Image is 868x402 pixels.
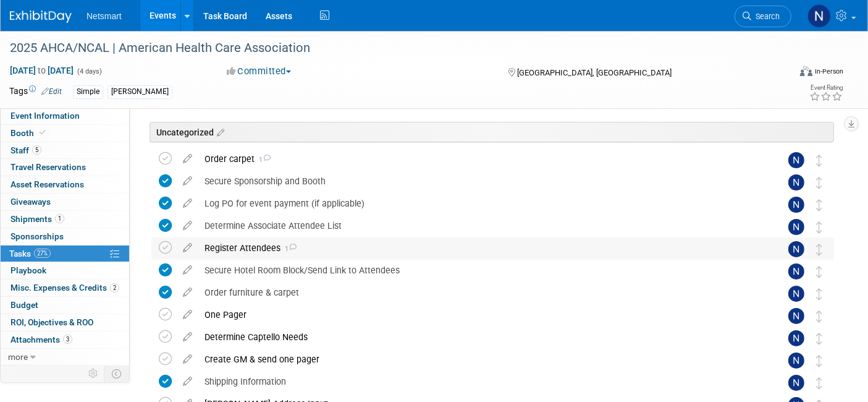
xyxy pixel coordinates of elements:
[198,237,764,259] div: Register Attendees
[177,331,198,343] a: edit
[11,317,93,327] span: ROI, Objectives & ROO
[1,262,129,279] a: Playbook
[86,11,122,21] span: Netsmart
[73,85,103,98] div: Simple
[198,304,764,325] div: One Pager
[55,214,64,223] span: 1
[11,111,80,121] span: Event Information
[816,244,822,255] i: Move task
[9,85,62,99] td: Tags
[11,335,72,344] span: Attachments
[32,145,41,155] span: 5
[1,246,129,262] a: Tasks27%
[222,65,296,78] button: Committed
[214,126,224,138] a: Edit sections
[177,242,198,254] a: edit
[788,330,804,346] img: Nina Finn
[36,66,48,75] span: to
[40,129,46,136] i: Booth reservation complete
[816,199,822,211] i: Move task
[816,177,822,189] i: Move task
[11,300,38,310] span: Budget
[11,128,48,138] span: Booth
[110,283,119,293] span: 2
[150,122,834,142] div: Uncategorized
[177,354,198,365] a: edit
[177,198,198,209] a: edit
[63,335,72,344] span: 3
[41,87,62,96] a: Edit
[255,156,271,164] span: 1
[198,215,764,236] div: Determine Associate Attendee List
[816,221,822,233] i: Move task
[1,331,129,348] a: Attachments3
[814,67,843,76] div: In-Person
[198,193,764,214] div: Log PO for event payment (if applicable)
[34,249,51,258] span: 27%
[816,355,822,367] i: Move task
[1,228,129,245] a: Sponsorships
[198,371,764,392] div: Shipping Information
[177,376,198,387] a: edit
[788,152,804,168] img: Nina Finn
[177,153,198,165] a: edit
[198,260,764,281] div: Secure Hotel Room Block/Send Link to Attendees
[11,214,64,224] span: Shipments
[11,162,86,172] span: Travel Reservations
[177,309,198,320] a: edit
[788,241,804,257] img: Nina Finn
[177,265,198,276] a: edit
[1,349,129,366] a: more
[1,194,129,210] a: Giveaways
[788,375,804,391] img: Nina Finn
[809,85,843,91] div: Event Rating
[816,333,822,344] i: Move task
[788,286,804,302] img: Nina Finn
[800,66,812,76] img: Format-Inperson.png
[788,197,804,213] img: Nina Finn
[807,4,831,28] img: Nina Finn
[177,287,198,298] a: edit
[10,11,72,23] img: ExhibitDay
[1,280,129,296] a: Misc. Expenses & Credits2
[198,349,764,370] div: Create GM & send one pager
[788,219,804,235] img: Nina Finn
[9,65,74,76] span: [DATE] [DATE]
[788,353,804,369] img: Nina Finn
[1,142,129,159] a: Staff5
[177,176,198,187] a: edit
[198,282,764,303] div: Order furniture & carpet
[788,263,804,280] img: Nina Finn
[816,155,822,166] i: Move task
[816,310,822,322] i: Move task
[1,297,129,314] a: Budget
[1,176,129,193] a: Asset Reservations
[177,220,198,231] a: edit
[1,159,129,176] a: Travel Reservations
[9,249,51,259] span: Tasks
[107,85,172,98] div: [PERSON_NAME]
[788,308,804,324] img: Nina Finn
[198,327,764,348] div: Determine Captello Needs
[788,174,804,190] img: Nina Finn
[816,288,822,300] i: Move task
[735,6,791,27] a: Search
[104,366,130,382] td: Toggle Event Tabs
[1,314,129,331] a: ROI, Objectives & ROO
[83,366,104,382] td: Personalize Event Tab Strip
[11,283,119,293] span: Misc. Expenses & Credits
[11,145,41,155] span: Staff
[751,12,780,21] span: Search
[198,148,764,169] div: Order carpet
[6,37,772,59] div: 2025 AHCA/NCAL | American Health Care Association
[1,211,129,228] a: Shipments1
[1,125,129,142] a: Booth
[11,231,64,241] span: Sponsorships
[198,171,764,192] div: Secure Sponsorship and Booth
[11,197,51,207] span: Giveaways
[517,68,672,77] span: [GEOGRAPHIC_DATA], [GEOGRAPHIC_DATA]
[816,266,822,278] i: Move task
[1,108,129,124] a: Event Information
[11,179,84,189] span: Asset Reservations
[280,245,297,253] span: 1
